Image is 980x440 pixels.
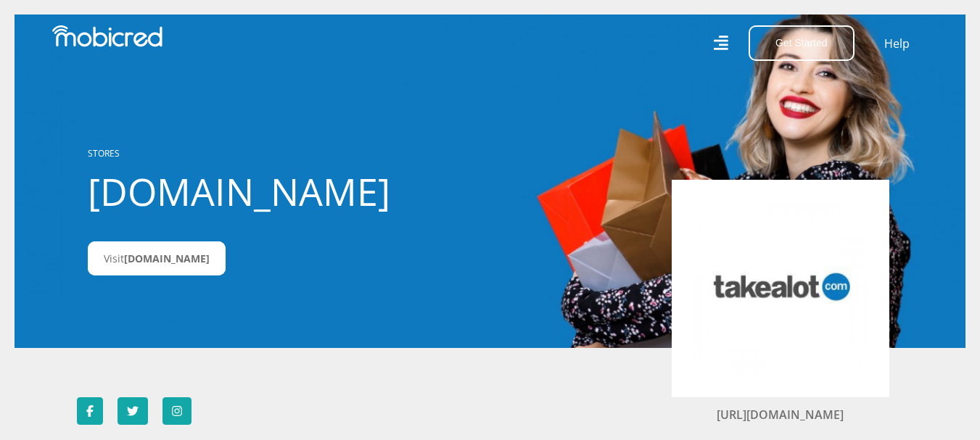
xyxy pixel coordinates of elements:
a: [URL][DOMAIN_NAME] [717,407,844,423]
a: Follow Takealot.credit on Instagram [162,397,192,425]
a: Follow Takealot.credit on Twitter [118,397,148,425]
img: Takealot.credit [693,202,868,375]
img: Mobicred [52,25,162,47]
a: STORES [88,147,120,159]
h1: [DOMAIN_NAME] [88,169,411,214]
span: [DOMAIN_NAME] [124,252,210,265]
a: Follow Takealot.credit on Facebook [77,397,103,425]
a: Visit[DOMAIN_NAME] [88,241,226,275]
button: Get Started [749,25,855,61]
a: Help [884,34,910,53]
